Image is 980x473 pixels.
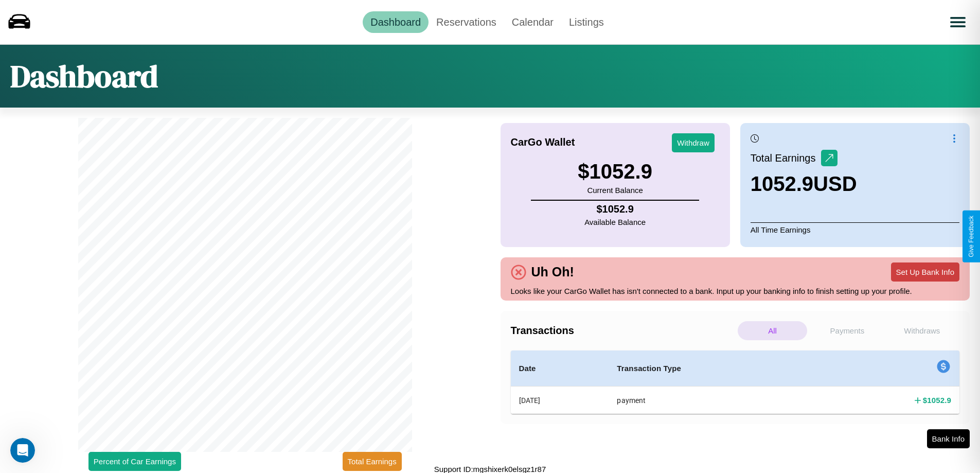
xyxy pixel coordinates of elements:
h1: Dashboard [10,55,158,97]
a: Calendar [504,11,561,33]
p: Withdraws [887,321,957,340]
h3: $ 1052.9 [578,160,652,183]
h4: Transaction Type [617,362,809,375]
h4: Uh Oh! [526,265,579,279]
p: All [738,321,807,340]
h4: Date [519,362,601,375]
p: Looks like your CarGo Wallet has isn't connected to a bank. Input up your banking info to finish ... [511,284,960,298]
button: Percent of Car Earnings [88,452,181,471]
p: Payments [812,321,882,340]
h4: CarGo Wallet [511,136,575,148]
iframe: Intercom live chat [10,438,35,463]
button: Open menu [943,8,972,37]
table: simple table [511,351,960,414]
h3: 1052.9 USD [751,172,857,196]
p: Available Balance [584,215,646,229]
button: Set Up Bank Info [891,262,959,282]
p: All Time Earnings [751,222,959,237]
th: payment [609,387,817,414]
button: Total Earnings [343,452,402,471]
a: Dashboard [363,11,429,33]
h4: $ 1052.9 [923,395,951,406]
a: Reservations [429,11,504,33]
a: Listings [561,11,612,33]
th: [DATE] [511,387,609,414]
button: Withdraw [672,133,715,152]
p: Current Balance [578,183,652,197]
button: Bank Info [927,429,970,448]
p: Total Earnings [751,149,821,167]
div: Give Feedback [968,216,975,257]
h4: Transactions [511,325,735,337]
h4: $ 1052.9 [584,203,646,215]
